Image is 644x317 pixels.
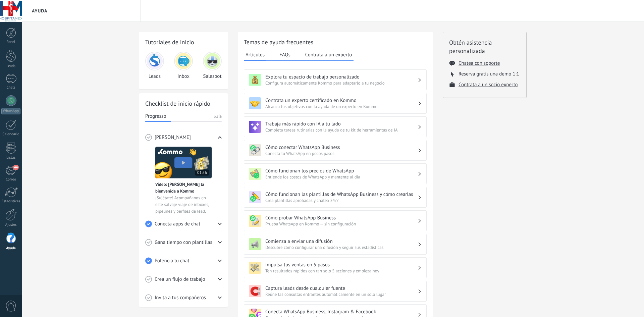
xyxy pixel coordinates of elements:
div: Ayuda [1,246,21,251]
span: ¡Sujétate! Acompáñanos en este salvaje viaje de inboxes, pipelines y perfiles de lead. [155,195,212,215]
button: Contrata a un experto [304,50,354,60]
div: Listas [1,156,21,160]
div: Calendario [1,132,21,137]
h2: Obtén asistencia personalizada [449,38,520,55]
h3: Cómo probar WhatsApp Business [265,215,418,221]
span: Prueba WhatsApp en Kommo — sin configuración [265,221,418,227]
span: [PERSON_NAME] [155,134,191,141]
span: Conecta apps de chat [155,221,200,227]
h3: Comienza a enviar una difusión [265,238,418,245]
span: Configura automáticamente Kommo para adaptarlo a tu negocio [265,80,418,86]
button: FAQs [278,50,292,60]
button: Reserva gratis una demo 1:1 [459,71,519,77]
span: Vídeo: [PERSON_NAME] la bienvenida a Kommo [155,181,212,195]
div: WhatsApp [1,108,20,114]
div: Ajustes [1,223,21,227]
h3: Conecta WhatsApp Business, Instagram & Facebook [265,309,418,315]
h3: Captura leads desde cualquier fuente [265,285,418,292]
span: Conecta tu WhatsApp en pocos pasos [265,151,418,156]
h3: Cómo funcionan los precios de WhatsApp [265,168,418,174]
span: Alcanza tus objetivos con la ayuda de un experto en Kommo [265,104,418,109]
button: Contrata a un socio experto [459,82,518,88]
h2: Temas de ayuda frecuentes [244,38,427,46]
div: Salesbot [203,52,222,80]
span: Progresso [145,113,166,120]
span: Crea plantillas aprobadas y chatea 24/7 [265,198,418,203]
div: Leads [1,64,21,68]
span: Crea un flujo de trabajo [155,276,205,283]
h3: Cómo funcionan las plantillas de WhatsApp Business y cómo crearlas [265,191,418,198]
h3: Cómo conectar WhatsApp Business [265,144,418,151]
div: Inbox [174,52,193,80]
h3: Contrata un experto certificado en Kommo [265,97,418,104]
h2: Tutoriales de inicio [145,38,222,46]
span: Descubre cómo configurar una difusión y seguir sus estadísticas [265,245,418,250]
img: Meet video [155,147,212,178]
h3: Trabaja más rápido con IA a tu lado [265,121,418,127]
span: Completa tareas rutinarias con la ayuda de tu kit de herramientas de IA [265,127,418,133]
span: 44 [13,165,19,170]
h3: Explora tu espacio de trabajo personalizado [265,74,418,80]
div: Leads [145,52,164,80]
h2: Checklist de inicio rápido [145,99,222,108]
span: 33% [214,113,222,120]
div: Panel [1,40,21,44]
button: Chatea con soporte [459,60,500,66]
span: Entiende los costos de WhatsApp y mantente al día [265,174,418,180]
span: Gana tiempo con plantillas [155,239,212,246]
div: Chats [1,86,21,90]
span: Potencia tu chat [155,258,190,264]
span: Invita a tus compañeros [155,295,206,301]
button: Artículos [244,50,266,61]
h3: Impulsa tus ventas en 5 pasos [265,262,418,268]
div: Estadísticas [1,199,21,204]
span: Ten resultados rápidos con tan solo 5 acciones y empieza hoy [265,268,418,274]
div: Correo [1,177,21,182]
span: Reúne las consultas entrantes automáticamente en un solo lugar [265,292,418,297]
